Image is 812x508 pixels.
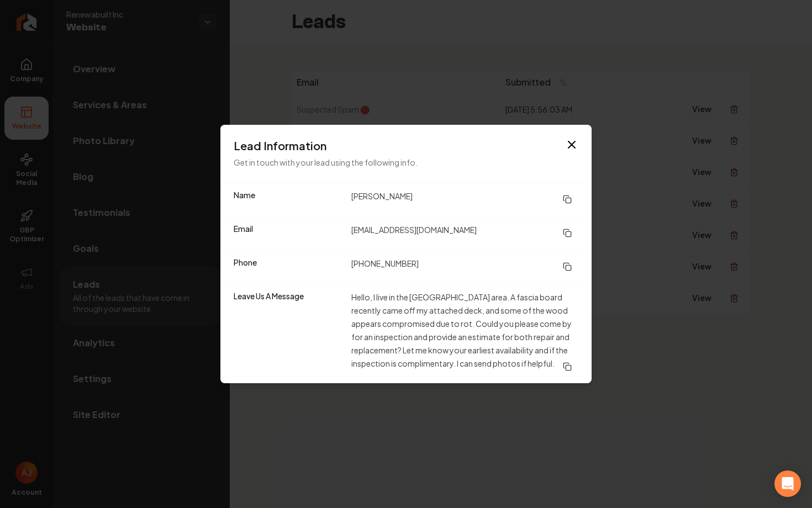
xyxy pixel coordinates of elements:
dd: [EMAIL_ADDRESS][DOMAIN_NAME] [351,223,578,243]
dt: Phone [234,257,342,277]
h3: Lead Information [234,138,578,154]
dd: [PERSON_NAME] [351,189,578,209]
dd: [PHONE_NUMBER] [351,257,578,277]
dt: Name [234,189,342,209]
p: Get in touch with your lead using the following info. [234,156,578,169]
dt: Leave Us A Message [234,290,342,377]
dt: Email [234,223,342,243]
dd: Hello, I live in the [GEOGRAPHIC_DATA] area. A fascia board recently came off my attached deck, a... [351,290,578,377]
